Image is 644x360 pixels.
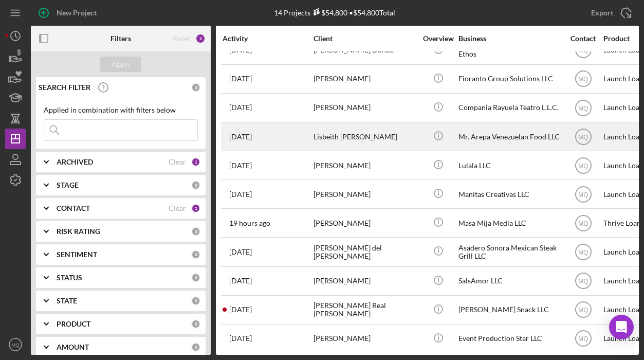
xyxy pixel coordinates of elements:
div: Compania Rayuela Teatro L.L.C. [458,94,561,121]
div: Asadero Sonora Mexican Steak Grill LLC [458,238,561,265]
div: $54,800 [310,8,347,17]
text: MQ [578,76,588,83]
b: STAGE [57,181,79,189]
time: 2025-09-17 21:55 [229,219,270,227]
b: PRODUCT [57,320,90,328]
div: [PERSON_NAME] Real [PERSON_NAME] [314,296,416,323]
div: Mr. Arepa Venezuelan Food LLC [458,123,561,150]
time: 2025-08-19 23:36 [229,190,252,199]
b: STATUS [57,274,82,282]
text: MQ [578,249,588,256]
div: SalsAmor LLC [458,267,561,295]
div: 0 [191,343,200,352]
div: [PERSON_NAME] [314,267,416,295]
div: [PERSON_NAME] [314,152,416,179]
div: [PERSON_NAME] [314,209,416,237]
text: MQ [578,307,588,314]
b: ARCHIVED [57,158,93,166]
time: 2025-08-28 02:47 [229,75,252,83]
div: Event Production Star LLC [458,325,561,352]
div: Lulala LLC [458,152,561,179]
time: 2025-09-16 15:59 [229,277,252,285]
div: 0 [191,319,200,329]
div: Lisbeith [PERSON_NAME] [314,123,416,150]
div: [PERSON_NAME] Snack LLC [458,296,561,323]
div: 0 [191,273,200,282]
time: 2025-09-11 16:14 [229,133,252,141]
b: RISK RATING [57,227,100,236]
b: AMOUNT [57,343,89,351]
b: STATE [57,297,77,305]
b: SEARCH FILTER [39,83,90,92]
time: 2025-09-16 17:08 [229,305,252,314]
b: Filters [111,34,131,43]
div: Masa Mija Media LLC [458,209,561,237]
div: 0 [191,181,200,190]
time: 2025-08-31 21:17 [229,103,252,112]
div: [PERSON_NAME] [314,65,416,93]
div: Clear [169,158,186,166]
div: [PERSON_NAME] del [PERSON_NAME] [314,238,416,265]
time: 2025-08-29 17:57 [229,161,252,170]
div: Fioranto Group Solutions LLC [458,65,561,93]
div: [PERSON_NAME] [314,181,416,208]
text: MQ [578,133,588,140]
text: MQ [11,342,19,348]
div: 0 [191,250,200,259]
button: Export [581,3,639,23]
div: Applied in combination with filters below [44,106,198,114]
text: MQ [578,220,588,227]
div: Open Intercom Messenger [609,315,634,339]
button: MQ [5,334,26,355]
div: Activity [223,34,312,43]
text: MQ [578,278,588,285]
div: Contact [564,34,602,43]
time: 2025-08-12 02:04 [229,334,252,343]
text: MQ [578,104,588,112]
b: SENTIMENT [57,250,97,259]
div: Export [591,3,613,23]
text: MQ [578,162,588,169]
text: MQ [578,47,588,54]
div: Manitas Creativas LLC [458,181,561,208]
text: MQ [578,335,588,343]
button: Apply [100,57,141,72]
div: Business [458,34,561,43]
div: 14 Projects • $54,800 Total [274,8,395,17]
div: Apply [112,57,131,72]
div: 2 [195,33,206,44]
div: 0 [191,227,200,236]
div: 1 [191,204,200,213]
div: 0 [191,296,200,305]
div: Clear [169,204,186,212]
time: 2025-08-14 19:05 [229,248,252,256]
div: 0 [191,83,200,92]
div: Reset [173,34,190,43]
div: 1 [191,157,200,167]
div: New Project [57,3,97,23]
div: [PERSON_NAME] [314,94,416,121]
div: [PERSON_NAME] [314,325,416,352]
text: MQ [578,191,588,198]
div: Client [314,34,416,43]
button: New Project [31,3,107,23]
b: CONTACT [57,204,90,212]
div: Overview [419,34,457,43]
